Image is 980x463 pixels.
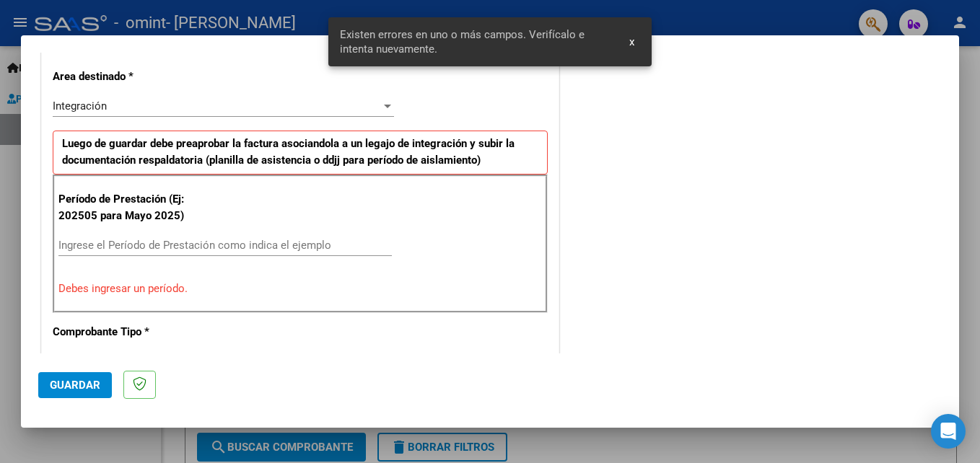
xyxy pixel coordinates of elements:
[62,137,515,167] strong: Luego de guardar debe preaprobar la factura asociandola a un legajo de integración y subir la doc...
[53,324,201,340] p: Comprobante Tipo *
[53,100,107,113] span: Integración
[58,281,542,297] p: Debes ingresar un período.
[931,414,966,449] div: Open Intercom Messenger
[50,379,100,392] span: Guardar
[38,372,112,398] button: Guardar
[629,35,634,48] span: x
[58,191,204,224] p: Período de Prestación (Ej: 202505 para Mayo 2025)
[53,69,201,85] p: Area destinado *
[340,27,612,56] span: Existen errores en uno o más campos. Verifícalo e intenta nuevamente.
[618,29,646,55] button: x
